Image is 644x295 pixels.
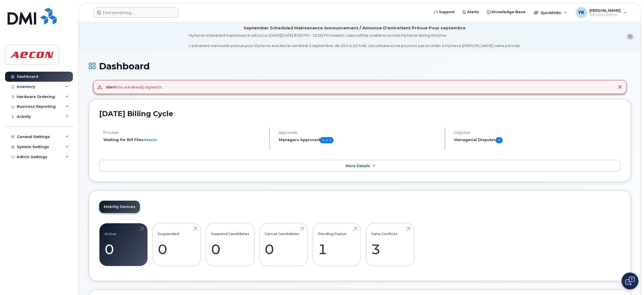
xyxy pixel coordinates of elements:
strong: Alert [106,85,116,89]
a: Pending Status 1 [318,226,356,263]
a: Cancel Candidates 0 [265,226,302,263]
h1: Dashboard [89,61,631,71]
a: Data Conflicts 3 [371,226,409,263]
button: close notification [627,34,634,40]
span: 0 [496,137,502,143]
dd: 0 [211,241,249,257]
h4: Approvals [279,130,440,135]
span: More Details [346,164,370,168]
a: details [143,137,157,142]
a: Mobility Devices [99,201,140,213]
img: Open chat [625,277,635,285]
h5: Managerial Disputes [454,137,620,143]
h4: Disputes [454,130,620,135]
h4: Process [103,130,265,135]
div: You are already signed in. [106,85,163,90]
li: Waiting for Bill Files [103,137,265,142]
a: Suspended 0 [158,226,196,263]
div: September Scheduled Maintenance Announcement / Annonce D'entretient Prévue Pour septembre [244,25,465,31]
h4: Suspend Candidates [211,232,249,236]
div: MyServe scheduled maintenance will occur [DATE][DATE] 8:00 PM - 10:00 PM Eastern. Users will be u... [189,33,521,48]
h2: [DATE] Billing Cycle [99,109,620,118]
h5: Managers Approved [279,137,440,143]
span: 0 of 0 [320,137,333,143]
a: Active 0 [105,226,142,263]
